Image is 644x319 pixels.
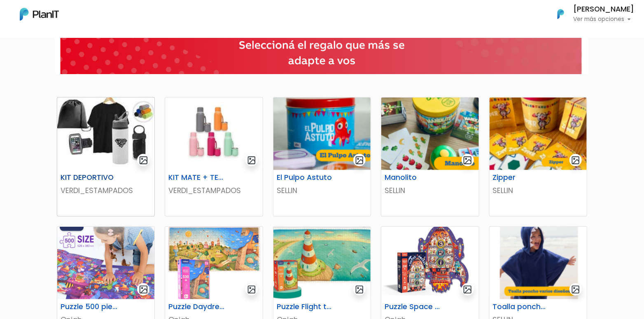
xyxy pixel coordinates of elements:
[139,285,148,294] img: gallery-light
[163,303,231,311] h6: Puzzle Daydreamer
[163,173,231,182] h6: KIT MATE + TERMO
[547,3,634,25] button: PlanIt Logo [PERSON_NAME] Ver más opciones
[571,156,581,165] img: gallery-light
[355,156,364,165] img: gallery-light
[552,5,570,23] img: PlanIt Logo
[165,97,263,217] a: gallery-light KIT MATE + TERMO VERDI_ESTAMPADOS
[573,16,634,22] p: Ver más opciones
[57,227,154,299] img: thumb_image__53_.png
[56,303,123,311] h6: Puzzle 500 piezas
[247,285,257,294] img: gallery-light
[490,98,587,170] img: thumb_Captura_de_pantalla_2025-07-29_105257.png
[355,285,364,294] img: gallery-light
[488,303,555,311] h6: Toalla poncho varios diseños
[381,227,478,299] img: thumb_image__64_.png
[57,97,155,217] a: gallery-light KIT DEPORTIVO VERDI_ESTAMPADOS
[571,285,581,294] img: gallery-light
[493,185,583,196] p: SELLIN
[381,97,479,217] a: gallery-light Manolito SELLIN
[165,98,262,170] img: thumb_2000___2000-Photoroom_-_2025-07-02T103351.963.jpg
[139,156,148,165] img: gallery-light
[42,8,119,24] div: ¿Necesitás ayuda?
[488,173,555,182] h6: Zipper
[272,303,339,311] h6: Puzzle Flight to the horizon
[463,156,472,165] img: gallery-light
[463,285,472,294] img: gallery-light
[381,98,478,170] img: thumb_Captura_de_pantalla_2025-07-29_104833.png
[385,185,475,196] p: SELLIN
[277,185,367,196] p: SELLIN
[273,227,371,299] img: thumb_image__59_.png
[380,173,447,182] h6: Manolito
[61,185,151,196] p: VERDI_ESTAMPADOS
[165,227,262,299] img: thumb_image__55_.png
[490,227,587,299] img: thumb_Captura_de_pantalla_2025-08-04_104830.png
[380,303,447,311] h6: Puzzle Space Rocket
[247,156,257,165] img: gallery-light
[273,98,371,170] img: thumb_Captura_de_pantalla_2025-07-29_101456.png
[573,6,634,13] h6: [PERSON_NAME]
[489,97,587,217] a: gallery-light Zipper SELLIN
[272,173,339,182] h6: El Pulpo Astuto
[20,8,59,21] img: PlanIt Logo
[273,97,371,217] a: gallery-light El Pulpo Astuto SELLIN
[57,98,154,170] img: thumb_WhatsApp_Image_2025-05-26_at_09.52.07.jpeg
[168,185,259,196] p: VERDI_ESTAMPADOS
[56,173,123,182] h6: KIT DEPORTIVO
